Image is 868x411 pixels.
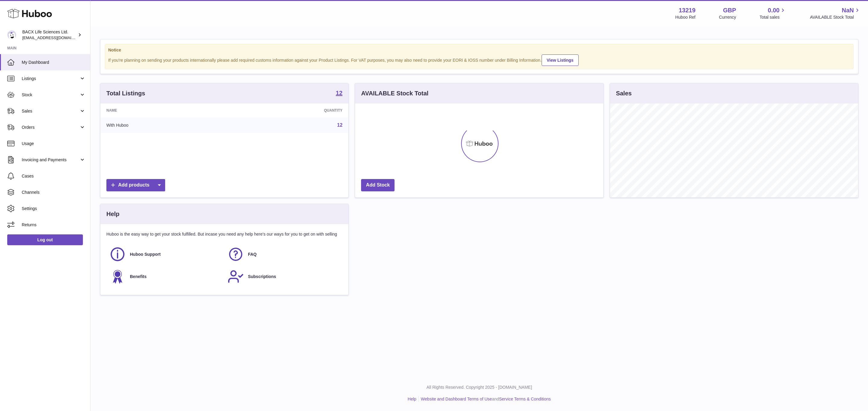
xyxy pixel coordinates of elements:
th: Name [100,104,231,117]
a: Add products [106,179,165,191]
a: Add Stock [361,179,395,191]
span: Listings [22,76,79,82]
span: [EMAIL_ADDRESS][DOMAIN_NAME] [22,35,89,40]
span: Channels [22,190,86,195]
div: BACX Life Sciences Ltd. [22,29,77,41]
img: internalAdmin-13219@internal.huboo.com [7,30,16,39]
a: Service Terms & Conditions [499,397,551,401]
span: Invoicing and Payments [22,157,79,163]
span: Usage [22,141,86,147]
p: Huboo is the easy way to get your stock fulfilled. But incase you need any help here's our ways f... [106,231,342,237]
td: With Huboo [100,117,231,133]
h3: AVAILABLE Stock Total [361,89,428,97]
span: Total sales [759,14,786,20]
h3: Sales [616,89,632,97]
a: FAQ [228,246,340,262]
h3: Help [106,210,119,218]
strong: 13219 [679,6,696,14]
a: 12 [336,90,342,97]
div: Huboo Ref [675,14,696,20]
strong: GBP [723,6,736,14]
p: All Rights Reserved. Copyright 2025 - [DOMAIN_NAME] [95,385,863,390]
strong: 12 [336,90,342,96]
a: View Listings [542,54,579,66]
a: Log out [7,234,83,245]
div: Currency [719,14,736,20]
a: Huboo Support [109,246,222,262]
th: Quantity [231,104,348,117]
span: NaN [842,6,854,14]
a: Website and Dashboard Terms of Use [421,397,492,401]
li: and [419,396,551,402]
span: Huboo Support [130,252,161,257]
a: Help [408,397,417,401]
span: Sales [22,108,79,114]
div: If you're planning on sending your products internationally please add required customs informati... [108,54,850,66]
span: Settings [22,206,86,212]
a: Benefits [109,268,222,285]
span: My Dashboard [22,60,86,65]
span: 0.00 [768,6,780,14]
a: Subscriptions [228,268,340,285]
a: 0.00 Total sales [759,6,786,20]
span: Cases [22,173,86,179]
span: FAQ [248,252,257,257]
span: AVAILABLE Stock Total [810,14,861,20]
span: Orders [22,125,79,130]
span: Benefits [130,274,146,280]
span: Returns [22,222,86,228]
span: Stock [22,92,79,98]
h3: Total Listings [106,89,145,97]
span: Subscriptions [248,274,276,280]
strong: Notice [108,47,850,53]
a: 12 [337,122,343,128]
a: NaN AVAILABLE Stock Total [810,6,861,20]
